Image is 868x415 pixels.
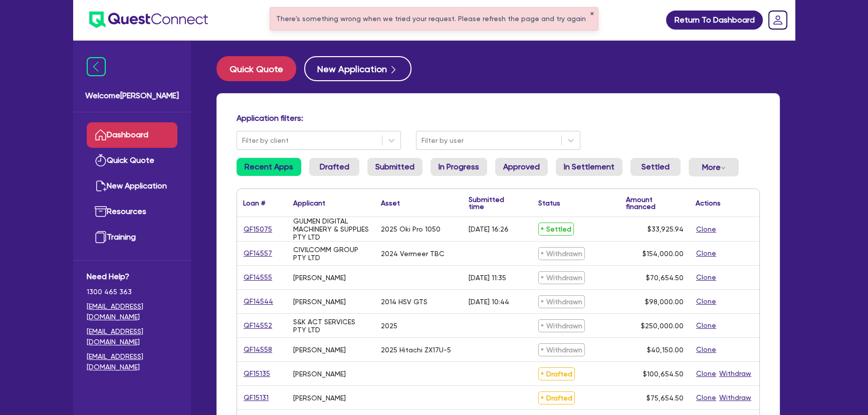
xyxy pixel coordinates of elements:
a: QF14552 [243,320,273,331]
button: Withdraw [719,392,752,403]
button: Clone [696,296,717,307]
button: Clone [696,368,717,379]
a: Quick Quote [216,56,304,81]
div: [DATE] 16:26 [469,225,509,233]
div: Actions [696,199,721,206]
a: QF15075 [243,224,273,235]
button: Clone [696,392,717,403]
button: Clone [696,320,717,331]
div: [DATE] 10:44 [469,298,509,306]
div: CIVILCOMM GROUP PTY LTD [293,246,369,262]
div: [PERSON_NAME] [293,370,346,378]
img: new-application [95,180,107,192]
a: Submitted [367,158,422,176]
div: [PERSON_NAME] [293,394,346,402]
div: 2024 Vermeer TBC [381,250,445,258]
div: 2025 [381,322,397,330]
span: $40,150.00 [647,346,684,354]
div: 2025 Oki Pro 1050 [381,225,441,233]
span: Withdrawn [538,247,585,260]
div: Submitted time [469,196,517,210]
a: Quick Quote [87,148,177,173]
div: There's something wrong when we tried your request. Please refresh the page and try again [270,8,598,30]
a: New Application [87,173,177,199]
span: Drafted [538,391,575,404]
a: In Progress [430,158,487,176]
a: [EMAIL_ADDRESS][DOMAIN_NAME] [87,326,177,347]
span: $33,925.94 [647,225,684,233]
div: [DATE] 11:35 [469,274,506,282]
a: Training [87,225,177,250]
div: Amount financed [626,196,684,210]
img: quick-quote [95,154,107,166]
span: Withdrawn [538,295,585,308]
a: QF14557 [243,248,273,259]
span: $98,000.00 [645,298,684,306]
div: Asset [381,199,400,206]
span: Withdrawn [538,271,585,284]
a: [EMAIL_ADDRESS][DOMAIN_NAME] [87,351,177,372]
span: $75,654.50 [646,394,684,402]
span: Withdrawn [538,343,585,356]
button: Quick Quote [216,56,296,81]
a: QF14555 [243,272,273,283]
a: Recent Apps [237,158,301,176]
div: GULMEN DIGITAL MACHINERY & SUPPLIES PTY LTD [293,217,369,241]
div: [PERSON_NAME] [293,346,346,354]
img: quest-connect-logo-blue [89,12,208,28]
button: Clone [696,224,717,235]
a: Resources [87,199,177,225]
span: Settled [538,223,574,236]
img: training [95,231,107,243]
span: Need Help? [87,271,177,283]
span: Withdrawn [538,319,585,332]
div: [PERSON_NAME] [293,298,346,306]
a: QF14558 [243,344,273,355]
h4: Application filters: [237,113,760,123]
a: Drafted [309,158,359,176]
a: QF15135 [243,368,271,379]
a: Settled [630,158,681,176]
button: Dropdown toggle [689,158,739,176]
a: [EMAIL_ADDRESS][DOMAIN_NAME] [87,301,177,322]
div: Loan # [243,199,265,206]
div: 2025 Hitachi ZX17U-5 [381,346,451,354]
span: $100,654.50 [643,370,684,378]
div: 2014 HSV GTS [381,298,427,306]
button: Withdraw [719,368,752,379]
span: $154,000.00 [642,250,684,258]
span: $250,000.00 [641,322,684,330]
div: Applicant [293,199,325,206]
a: In Settlement [556,158,622,176]
button: Clone [696,272,717,283]
a: Dashboard [87,122,177,148]
a: Dropdown toggle [765,7,791,33]
span: Welcome [PERSON_NAME] [85,90,179,102]
button: New Application [304,56,411,81]
span: Drafted [538,367,575,380]
img: resources [95,205,107,218]
span: $70,654.50 [646,274,684,282]
div: [PERSON_NAME] [293,274,346,282]
button: Clone [696,248,717,259]
span: 1300 465 363 [87,287,177,297]
div: Status [538,199,560,206]
a: QF15131 [243,392,269,403]
div: S&K ACT SERVICES PTY LTD [293,318,369,334]
img: icon-menu-close [87,57,106,76]
button: Clone [696,344,717,355]
button: ✕ [590,12,594,17]
a: Approved [495,158,548,176]
a: Return To Dashboard [666,11,763,30]
a: QF14544 [243,296,274,307]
